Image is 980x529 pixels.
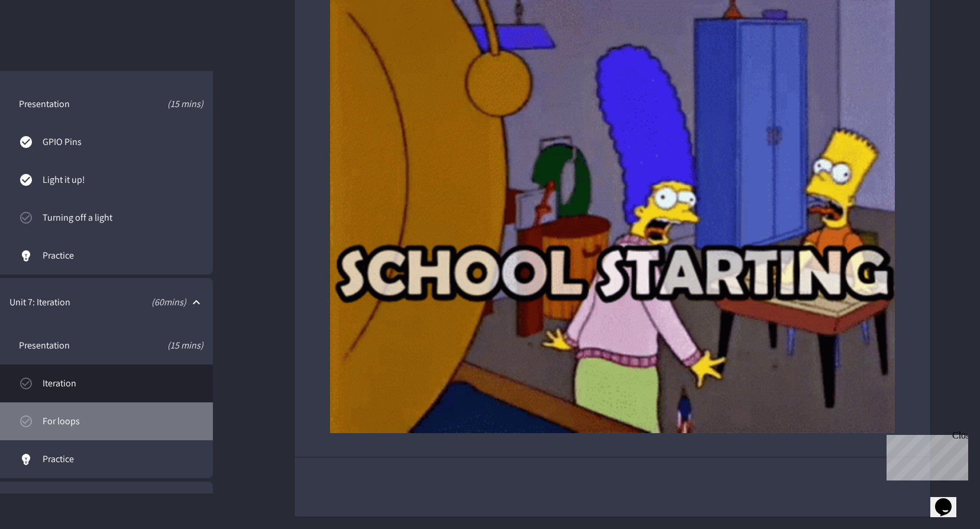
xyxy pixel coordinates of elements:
iframe: chat widget [930,482,968,517]
span: For loops [43,414,203,428]
span: Presentation [19,97,119,111]
span: Turning off a light [43,211,203,225]
div: Chat with us now!Close [5,5,82,75]
span: (15 mins) [119,338,204,353]
span: (15 mins) [119,97,204,111]
span: Practice [43,452,203,466]
p: ( 60 mins) [92,295,187,309]
span: Light it up! [43,173,203,187]
span: Iteration [43,376,203,391]
iframe: chat widget [882,430,968,480]
span: Presentation [19,338,119,353]
span: GPIO Pins [43,135,203,149]
span: Practice [43,249,203,263]
span: Unit 7: Iteration [9,295,86,309]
